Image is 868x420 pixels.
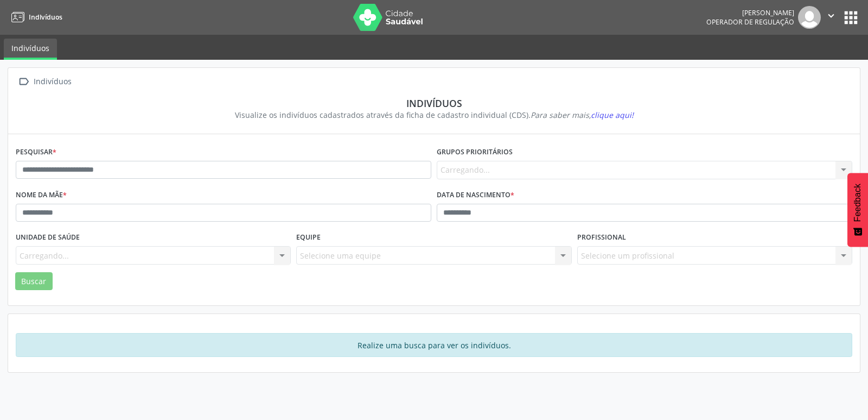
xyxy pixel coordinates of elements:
span: Operador de regulação [706,17,794,27]
button: Buscar [15,272,53,291]
div: Realize uma busca para ver os indivíduos. [16,333,852,357]
label: Nome da mãe [16,187,67,204]
img: img [798,6,821,29]
button: apps [841,8,860,27]
label: Data de nascimento [437,187,514,204]
label: Equipe [296,229,321,246]
span: Feedback [853,184,863,222]
label: Grupos prioritários [437,144,513,161]
label: Pesquisar [16,144,56,161]
a: Indivíduos [4,39,57,60]
button:  [821,6,841,29]
div: Indivíduos [23,97,845,109]
label: Profissional [577,229,626,246]
button: Feedback - Mostrar pesquisa [847,173,868,247]
span: clique aqui! [591,110,634,120]
i:  [825,10,837,22]
a: Indivíduos [8,8,62,26]
a:  Indivíduos [16,74,73,90]
div: [PERSON_NAME] [706,8,794,17]
span: Indivíduos [29,12,62,22]
div: Visualize os indivíduos cadastrados através da ficha de cadastro individual (CDS). [23,109,845,121]
i:  [16,74,31,90]
i: Para saber mais, [531,110,634,120]
label: Unidade de saúde [16,229,80,246]
div: Indivíduos [31,74,73,90]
